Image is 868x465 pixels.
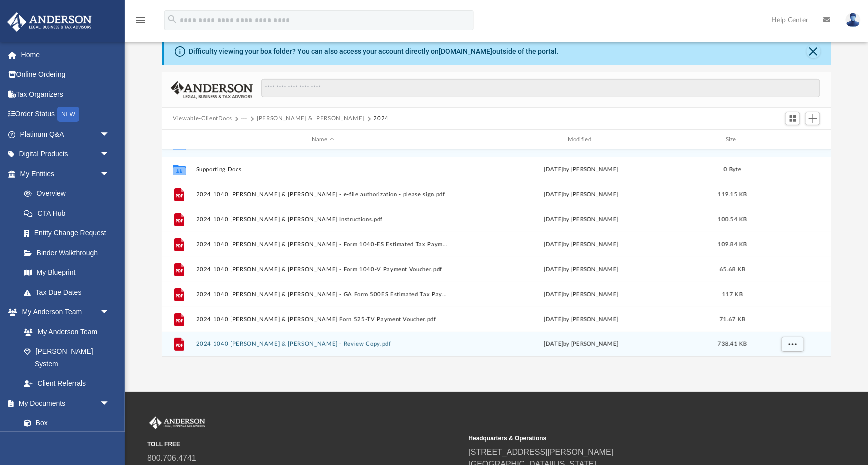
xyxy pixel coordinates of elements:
div: [DATE] by [PERSON_NAME] [454,240,708,249]
span: 117 KB [723,292,743,297]
div: grid [162,150,831,357]
button: [PERSON_NAME] & [PERSON_NAME] [257,114,364,123]
a: Tax Due Dates [14,282,125,302]
span: arrow_drop_down [100,302,120,323]
div: id [757,135,827,144]
span: 738.41 KB [718,341,747,347]
a: Online Ordering [7,65,125,85]
span: 71.67 KB [720,317,745,322]
div: NEW [57,107,79,122]
div: [DATE] by [PERSON_NAME] [454,340,708,349]
div: [DATE] by [PERSON_NAME] [454,315,708,324]
a: Client Referrals [14,374,120,394]
span: 109.84 KB [718,242,747,247]
button: Viewable-ClientDocs [173,114,232,123]
a: My Documentsarrow_drop_down [7,393,120,413]
div: [DATE] by [PERSON_NAME] [454,290,708,299]
button: 2024 1040 [PERSON_NAME] & [PERSON_NAME] - Form 1040-ES Estimated Tax Payment.pdf [196,241,450,248]
a: My Anderson Teamarrow_drop_down [7,302,120,322]
i: menu [135,14,147,26]
input: Search files and folders [261,79,820,98]
span: 119.15 KB [718,192,747,197]
a: Box [14,413,115,433]
small: TOLL FREE [147,440,462,449]
a: [DOMAIN_NAME] [439,47,492,55]
a: Home [7,45,125,65]
button: Switch to Grid View [785,112,800,126]
span: arrow_drop_down [100,393,120,414]
div: [DATE] by [PERSON_NAME] [454,265,708,274]
a: menu [135,19,147,26]
a: Digital Productsarrow_drop_down [7,144,125,164]
a: Binder Walkthrough [14,243,125,263]
img: Anderson Advisors Platinum Portal [147,417,207,430]
small: Headquarters & Operations [469,434,783,443]
a: My Anderson Team [14,322,115,342]
i: search [167,14,178,25]
button: 2024 1040 [PERSON_NAME] & [PERSON_NAME] Instructions.pdf [196,216,450,223]
div: Difficulty viewing your box folder? You can also access your account directly on outside of the p... [189,46,559,57]
a: Tax Organizers [7,84,125,104]
a: CTA Hub [14,203,125,223]
span: arrow_drop_down [100,144,120,165]
span: 0 Byte [724,167,742,172]
div: [DATE] by [PERSON_NAME] [454,215,708,224]
button: Add [805,112,820,126]
div: id [166,135,191,144]
button: Supporting Docs [196,166,450,173]
button: Close [807,44,821,58]
button: 2024 1040 [PERSON_NAME] & [PERSON_NAME] - Form 1040-V Payment Voucher.pdf [196,266,450,273]
img: Anderson Advisors Platinum Portal [4,12,95,32]
a: Order StatusNEW [7,104,125,125]
button: 2024 1040 [PERSON_NAME] & [PERSON_NAME] - GA Form 500ES Estimated Tax Payment.pdf [196,291,450,298]
a: Platinum Q&Aarrow_drop_down [7,124,125,144]
span: arrow_drop_down [100,164,120,184]
button: 2024 1040 [PERSON_NAME] & [PERSON_NAME] Forn 525-TV Payment Voucher.pdf [196,316,450,323]
span: 65.68 KB [720,267,745,272]
button: 2024 1040 [PERSON_NAME] & [PERSON_NAME] - Review Copy.pdf [196,341,450,347]
div: [DATE] by [PERSON_NAME] [454,190,708,199]
button: 2024 [374,114,389,123]
div: Modified [454,135,708,144]
span: 100.54 KB [718,217,747,222]
a: My Blueprint [14,263,120,283]
img: User Pic [846,13,861,27]
a: [STREET_ADDRESS][PERSON_NAME] [469,448,614,456]
a: 800.706.4741 [147,454,196,462]
div: Name [196,135,450,144]
button: 2024 1040 [PERSON_NAME] & [PERSON_NAME] - e-file authorization - please sign.pdf [196,191,450,198]
a: Entity Change Request [14,223,125,243]
a: My Entitiesarrow_drop_down [7,164,125,184]
button: ··· [241,114,248,123]
button: More options [781,337,804,352]
a: [PERSON_NAME] System [14,342,120,374]
span: arrow_drop_down [100,124,120,145]
a: Overview [14,184,125,204]
div: Size [713,135,753,144]
div: [DATE] by [PERSON_NAME] [454,165,708,174]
